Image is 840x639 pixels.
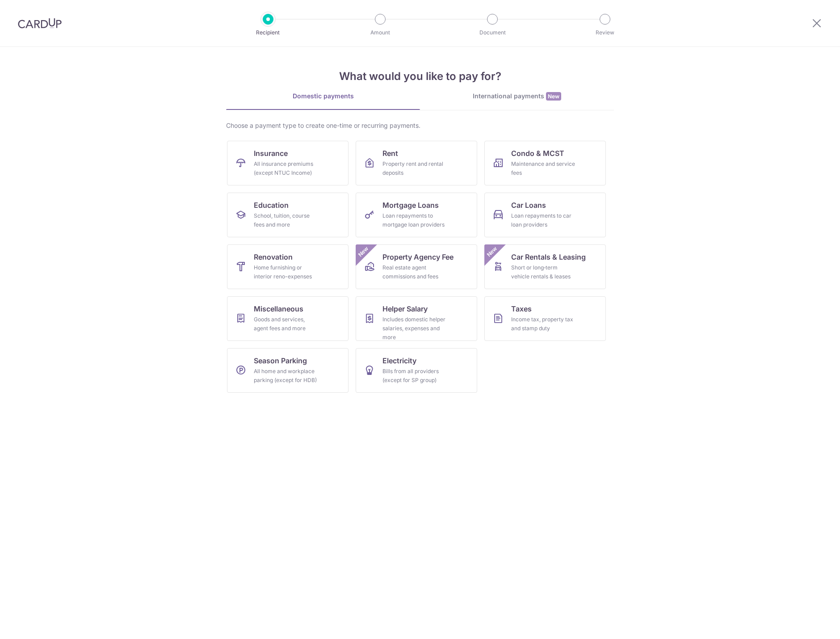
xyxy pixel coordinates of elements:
[235,28,301,37] p: Recipient
[382,200,439,210] span: Mortgage Loans
[511,160,575,177] div: Maintenance and service fees
[484,296,606,341] a: TaxesIncome tax, property tax and stamp duty
[484,193,606,237] a: Car LoansLoan repayments to car loan providers
[254,367,318,385] div: All home and workplace parking (except for HDB)
[511,200,546,210] span: Car Loans
[511,315,575,333] div: Income tax, property tax and stamp duty
[484,244,606,289] a: Car Rentals & LeasingShort or long‑term vehicle rentals & leasesNew
[484,141,606,185] a: Condo & MCSTMaintenance and service fees
[227,244,349,289] a: RenovationHome furnishing or interior reno-expenses
[254,200,289,210] span: Education
[356,193,477,237] a: Mortgage LoansLoan repayments to mortgage loan providers
[356,141,477,185] a: RentProperty rent and rental deposits
[511,148,564,159] span: Condo & MCST
[254,315,318,333] div: Goods and services, agent fees and more
[254,303,303,314] span: Miscellaneous
[382,263,447,281] div: Real estate agent commissions and fees
[382,211,447,229] div: Loan repayments to mortgage loan providers
[511,263,575,281] div: Short or long‑term vehicle rentals & leases
[485,244,500,259] span: New
[226,68,614,84] h4: What would you like to pay for?
[382,148,398,159] span: Rent
[356,296,477,341] a: Helper SalaryIncludes domestic helper salaries, expenses and more
[546,92,561,101] span: New
[254,263,318,281] div: Home furnishing or interior reno-expenses
[227,296,349,341] a: MiscellaneousGoods and services, agent fees and more
[382,303,428,314] span: Helper Salary
[227,193,349,237] a: EducationSchool, tuition, course fees and more
[420,92,614,101] div: International payments
[356,348,477,393] a: ElectricityBills from all providers (except for SP group)
[356,244,477,289] a: Property Agency FeeReal estate agent commissions and feesNew
[572,28,638,37] p: Review
[226,121,614,130] div: Choose a payment type to create one-time or recurring payments.
[254,355,307,366] span: Season Parking
[347,28,413,37] p: Amount
[254,252,293,262] span: Renovation
[382,252,454,262] span: Property Agency Fee
[227,348,349,393] a: Season ParkingAll home and workplace parking (except for HDB)
[382,367,447,385] div: Bills from all providers (except for SP group)
[382,315,447,342] div: Includes domestic helper salaries, expenses and more
[226,92,420,101] div: Domestic payments
[254,160,318,177] div: All insurance premiums (except NTUC Income)
[254,148,288,159] span: Insurance
[511,211,575,229] div: Loan repayments to car loan providers
[511,303,532,314] span: Taxes
[511,252,586,262] span: Car Rentals & Leasing
[227,141,349,185] a: InsuranceAll insurance premiums (except NTUC Income)
[254,211,318,229] div: School, tuition, course fees and more
[459,28,525,37] p: Document
[382,355,416,366] span: Electricity
[382,160,447,177] div: Property rent and rental deposits
[356,244,371,259] span: New
[783,612,831,635] iframe: Opens a widget where you can find more information
[18,18,62,29] img: CardUp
